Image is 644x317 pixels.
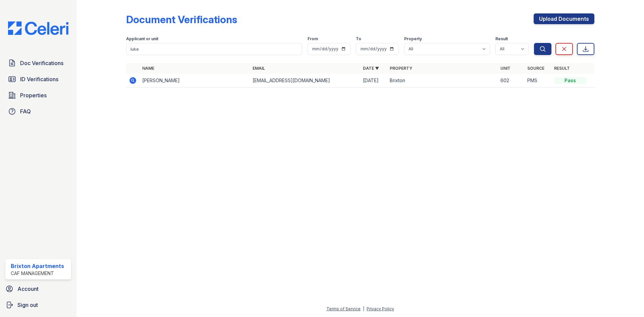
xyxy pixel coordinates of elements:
[5,56,71,70] a: Doc Verifications
[308,36,318,42] label: From
[17,301,38,309] span: Sign out
[20,59,63,67] span: Doc Verifications
[253,66,265,71] a: Email
[554,77,586,84] div: Pass
[140,74,250,88] td: [PERSON_NAME]
[126,36,158,42] label: Applicant or unit
[326,306,361,311] a: Terms of Service
[363,306,364,311] div: |
[11,270,64,277] div: CAF Management
[126,13,237,25] div: Document Verifications
[5,72,71,86] a: ID Verifications
[498,74,525,88] td: 602
[404,36,422,42] label: Property
[142,66,154,71] a: Name
[20,91,47,99] span: Properties
[360,74,387,88] td: [DATE]
[3,298,74,312] a: Sign out
[17,285,39,293] span: Account
[387,74,497,88] td: Brixton
[495,36,508,42] label: Result
[367,306,394,311] a: Privacy Policy
[390,66,412,71] a: Property
[20,75,58,83] span: ID Verifications
[363,66,379,71] a: Date ▼
[5,89,71,102] a: Properties
[11,262,64,270] div: Brixton Apartments
[527,66,544,71] a: Source
[525,74,551,88] td: PMS
[500,66,511,71] a: Unit
[250,74,360,88] td: [EMAIL_ADDRESS][DOMAIN_NAME]
[3,282,74,296] a: Account
[356,36,361,42] label: To
[554,66,570,71] a: Result
[3,21,74,35] img: CE_Logo_Blue-a8612792a0a2168367f1c8372b55b34899dd931a85d93a1a3d3e32e68fde9ad4.png
[5,105,71,118] a: FAQ
[20,107,31,115] span: FAQ
[534,13,594,24] a: Upload Documents
[126,43,302,55] input: Search by name, email, or unit number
